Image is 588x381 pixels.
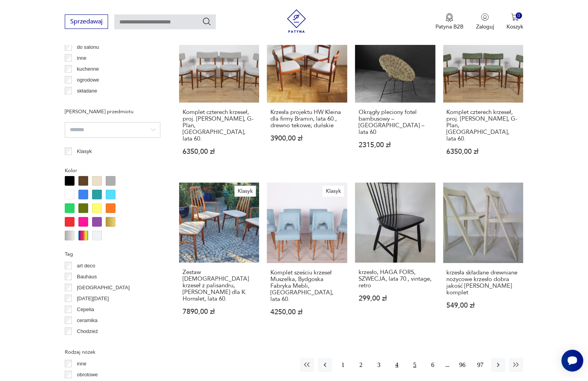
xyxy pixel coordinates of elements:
[473,358,487,372] button: 97
[77,76,99,84] p: ogrodowe
[77,65,99,73] p: kuchenne
[359,269,432,289] h3: krzesło, HAGA FORS, SZWECJA, lata 70., vintage, retro
[561,350,583,372] iframe: Smartsupp widget button
[354,358,368,372] button: 2
[476,13,494,30] button: Zaloguj
[183,148,256,155] p: 6350,00 zł
[443,183,524,331] a: krzesła składane drewniane nożycowe krzesło dobra jakość ALDO JACOBER kompletkrzesła składane dre...
[183,109,256,142] h3: Komplet czterech krzeseł, proj. [PERSON_NAME], G-Plan, [GEOGRAPHIC_DATA], lata 60.
[359,142,432,148] p: 2315,00 zł
[285,9,308,33] img: Patyna - sklep z meblami i dekoracjami vintage
[179,183,259,331] a: KlasykZestaw duńskich krzeseł z palisandru, Niels Koefoed dla K. Hornslet, lata 60.Zestaw [DEMOGR...
[77,54,87,62] p: inne
[443,22,524,170] a: KlasykKomplet czterech krzeseł, proj. I. Kofod-Larsen, G-Plan, Wielka Brytania, lata 60.Komplet c...
[426,358,440,372] button: 6
[270,269,344,303] h3: Komplet sześciu krzeseł Muszelka, Bydgoska Fabryka Mebli, [GEOGRAPHIC_DATA], lata 60.
[65,20,108,25] a: Sprzedawaj
[372,358,386,372] button: 3
[77,370,98,379] p: obrotowe
[77,87,97,95] p: składane
[355,183,435,331] a: krzesło, HAGA FORS, SZWECJA, lata 70., vintage, retrokrzesło, HAGA FORS, SZWECJA, lata 70., vinta...
[65,14,108,29] button: Sprzedawaj
[435,13,464,30] a: Ikona medaluPatyna B2B
[435,23,464,30] p: Patyna B2B
[77,305,94,314] p: Cepelia
[179,22,259,170] a: KlasykKomplet czterech krzeseł, proj. I. Kofod-Larsen, G-Plan, Wielka Brytania, lata 60.Komplet c...
[476,23,494,30] p: Zaloguj
[202,17,211,26] button: Szukaj
[65,166,160,175] p: Kolor
[267,22,347,170] a: Krzesła projektu HW Kleina dla firmy Bramin, lata 60., drewno tekowe; duńskieKrzesła projektu HW ...
[270,109,344,129] h3: Krzesła projektu HW Kleina dla firmy Bramin, lata 60., drewno tekowe; duńskie
[77,294,109,303] p: [DATE][DATE]
[447,109,520,142] h3: Komplet czterech krzeseł, proj. [PERSON_NAME], G-Plan, [GEOGRAPHIC_DATA], lata 60.
[506,13,523,30] button: 0Koszyk
[455,358,469,372] button: 96
[435,13,464,30] button: Patyna B2B
[506,23,523,30] p: Koszyk
[270,135,344,142] p: 3900,00 zł
[65,107,160,116] p: [PERSON_NAME] przedmiotu
[336,358,350,372] button: 1
[183,269,256,302] h3: Zestaw [DEMOGRAPHIC_DATA] krzeseł z palisandru, [PERSON_NAME] dla K. Hornslet, lata 60.
[267,183,347,331] a: KlasykKomplet sześciu krzeseł Muszelka, Bydgoska Fabryka Mebli, Polska, lata 60.Komplet sześciu k...
[516,12,522,19] div: 0
[65,348,160,356] p: Rodzaj nóżek
[65,250,160,258] p: Tag
[446,13,453,22] img: Ikona medalu
[77,327,98,336] p: Chodzież
[408,358,422,372] button: 5
[359,109,432,135] h3: Okrągły pleciony fotel bambusowy – [GEOGRAPHIC_DATA] – lata 60
[183,308,256,315] p: 7890,00 zł
[77,43,99,52] p: do salonu
[511,13,519,21] img: Ikona koszyka
[77,272,97,281] p: Bauhaus
[481,13,489,21] img: Ikonka użytkownika
[390,358,404,372] button: 4
[77,338,96,347] p: Ćmielów
[77,316,98,325] p: ceramika
[359,295,432,302] p: 299,00 zł
[355,22,435,170] a: Okrągły pleciony fotel bambusowy – Niemcy – lata 60Okrągły pleciony fotel bambusowy – [GEOGRAPHIC...
[77,360,87,368] p: inne
[447,148,520,155] p: 6350,00 zł
[77,262,95,270] p: art deco
[447,302,520,309] p: 549,00 zł
[77,283,130,292] p: [GEOGRAPHIC_DATA]
[77,147,92,156] p: Klasyk
[77,98,92,106] p: taboret
[270,309,344,315] p: 4250,00 zł
[447,269,520,296] h3: krzesła składane drewniane nożycowe krzesło dobra jakość [PERSON_NAME] komplet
